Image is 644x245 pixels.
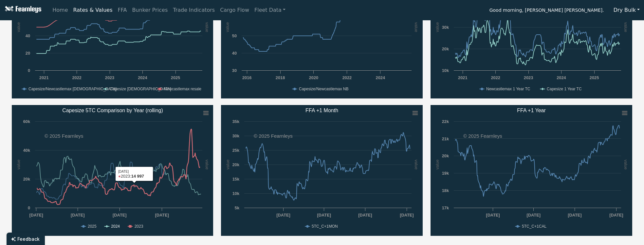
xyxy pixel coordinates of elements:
text: 2025 [590,75,599,80]
text: 2023 [524,75,533,80]
text: Capesize [DEMOGRAPHIC_DATA] [110,87,171,91]
a: Cargo Flow [217,4,252,17]
text: 40 [25,33,30,38]
text: Capesize/Newcastlemax [DEMOGRAPHIC_DATA] [28,87,117,91]
text: value [414,22,419,32]
a: Home [50,4,70,17]
a: FFA [115,4,130,17]
text: [DATE] [400,213,414,218]
text: © 2025 Fearnleys [254,133,293,139]
text: 40k [23,148,30,153]
text: [DATE] [317,213,331,218]
text: value [435,160,440,170]
text: 17k [442,205,449,210]
text: 22k [442,119,449,124]
text: 5k [235,205,240,210]
svg: Capesize 5TC Comparison by Year (rolling) [12,105,213,236]
text: 2024 [138,75,147,80]
a: Bunker Prices [129,4,170,17]
text: Capesize 1 Year TC [547,87,582,91]
span: Good morning, [PERSON_NAME] [PERSON_NAME]. [489,5,604,16]
text: 19k [442,171,449,176]
text: 2022 [491,75,500,80]
text: [DATE] [29,213,43,218]
text: [DATE] [71,213,84,218]
text: Newcastlemax resale [164,87,201,91]
text: [DATE] [610,213,623,218]
text: 2025 [88,224,97,229]
a: Rates & Values [71,4,115,17]
text: 0 [28,205,30,210]
text: [DATE] [486,213,500,218]
text: value [16,160,21,170]
a: Trade Indicators [170,4,217,17]
text: 21k [442,136,449,141]
text: [DATE] [277,213,290,218]
text: 20k [232,162,240,167]
text: 30 [232,68,237,73]
text: FFA +1 Month [305,108,338,113]
text: 30k [442,25,449,30]
text: 10k [442,68,449,73]
text: 2021 [458,75,468,80]
text: value [435,22,440,32]
text: [DATE] [113,213,126,218]
text: 2022 [342,75,352,80]
text: Capesize/Newcastlemax NB [299,87,348,91]
text: 20k [442,153,449,158]
text: 20k [23,177,30,182]
text: value [225,22,230,32]
text: [DATE] [359,213,372,218]
img: Fearnleys Logo [3,6,41,14]
text: value [623,160,628,170]
text: 2021 [39,75,48,80]
text: 20 [25,51,30,56]
text: 5TC_C+1MON [312,224,338,229]
text: 5TC_C+1CAL [522,224,546,229]
svg: FFA +1 Year [431,105,632,236]
text: FFA +1 Year [517,108,546,113]
text: 0 [28,68,30,73]
text: 2020 [309,75,318,80]
text: 2023 [105,75,114,80]
text: 20k [442,46,449,51]
text: © 2025 Fearnleys [45,133,83,139]
svg: FFA +1 Month [221,105,423,236]
text: value [16,22,21,32]
text: 2025 [171,75,180,80]
text: 40 [232,51,237,56]
text: 2016 [242,75,251,80]
text: 18k [442,188,449,193]
text: [DATE] [155,213,169,218]
text: 10k [232,191,240,196]
text: 30k [232,133,240,138]
text: value [414,160,419,170]
text: [DATE] [527,213,541,218]
text: 15k [232,177,240,182]
text: Capesize 5TC Comparison by Year (rolling) [62,108,163,113]
text: value [225,160,230,170]
text: 35k [232,119,240,124]
text: value [205,160,210,170]
text: 50 [232,33,237,38]
text: 2024 [557,75,566,80]
text: 2018 [276,75,285,80]
text: 25k [232,148,240,153]
text: 2022 [72,75,81,80]
text: value [205,22,210,32]
text: [DATE] [568,213,582,218]
a: Fleet Data [252,4,288,17]
text: 2024 [111,224,120,229]
text: Newcastlemax 1 Year TC [486,87,530,91]
button: Dry Bulk [609,4,644,16]
text: © 2025 Fearnleys [463,133,502,139]
text: value [623,22,628,32]
text: 60k [23,119,30,124]
text: 2024 [376,75,385,80]
text: 2023 [134,224,143,229]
